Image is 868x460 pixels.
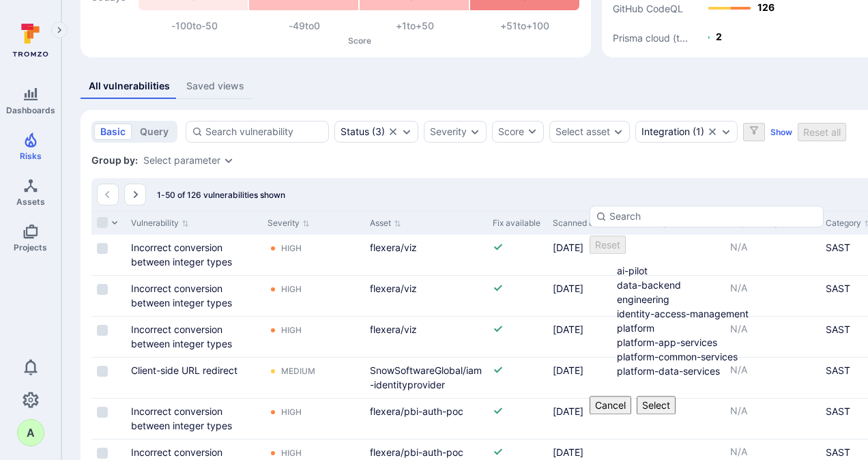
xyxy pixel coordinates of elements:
[281,284,302,295] div: High
[553,240,644,255] div: [DATE]
[798,123,846,141] button: Reset all
[91,235,126,275] div: Cell for selection
[547,235,650,275] div: Cell for Scanned date
[547,399,650,439] div: Cell for Scanned date
[617,335,824,349] li: platform-app-services
[51,22,68,38] button: Expand navigation menu
[281,366,315,377] div: Medium
[281,325,302,336] div: High
[430,126,467,137] div: Severity
[97,184,119,205] button: Go to the previous page
[262,276,364,316] div: Cell for Severity
[223,155,234,166] button: Expand dropdown
[364,358,487,398] div: Cell for Asset
[555,126,610,137] div: Select asset
[388,126,399,137] button: Clear selection
[97,284,108,295] span: Select row
[262,235,364,275] div: Cell for Severity
[613,126,624,137] button: Expand dropdown
[553,363,644,377] div: [DATE]
[126,399,262,439] div: Cell for Vulnerability
[139,19,250,33] div: -100 to -50
[617,306,824,321] li: identity-access-management
[617,292,824,306] li: engineering
[707,126,718,137] button: Clear selection
[97,448,108,459] span: Select row
[553,322,644,336] div: [DATE]
[553,218,620,229] button: Sort by Scanned date
[360,19,470,33] div: +1 to +50
[14,242,47,253] span: Projects
[262,399,364,439] div: Cell for Severity
[55,25,64,36] i: Expand navigation menu
[617,278,824,292] li: data-backend
[97,243,108,254] span: Select row
[134,124,175,140] button: query
[126,317,262,357] div: Cell for Vulnerability
[97,366,108,377] span: Select row
[590,235,626,254] button: Reset
[493,217,542,229] div: Fix available
[401,126,412,137] button: Expand dropdown
[131,283,232,308] a: Incorrect conversion between integer types
[487,317,547,357] div: Cell for Fix available
[470,19,581,33] div: +51 to +100
[613,2,683,14] text: GitHub CodeQL
[126,358,262,398] div: Cell for Vulnerability
[590,205,824,414] div: autocomplete options
[126,276,262,316] div: Cell for Vulnerability
[250,19,360,33] div: -49 to 0
[281,407,302,418] div: High
[91,276,126,316] div: Cell for selection
[364,399,487,439] div: Cell for Asset
[267,218,310,229] button: Sort by Severity
[730,445,815,459] p: N/A
[617,263,824,278] li: ai-pilot
[91,399,126,439] div: Cell for selection
[91,154,138,167] span: Group by:
[487,399,547,439] div: Cell for Fix available
[97,407,108,418] span: Select row
[262,358,364,398] div: Cell for Severity
[590,396,631,414] button: Cancel
[124,184,146,205] button: Go to the next page
[94,124,132,140] button: basic
[725,399,820,439] div: Cell for Dependency Level
[469,126,480,137] button: Expand dropdown
[6,105,55,115] span: Dashboards
[364,276,487,316] div: Cell for Asset
[139,35,580,46] p: Score
[157,190,285,200] span: 1-50 of 126 vulnerabilities shown
[743,123,765,141] button: Filters
[487,358,547,398] div: Cell for Fix available
[370,446,463,458] a: flexera/pbi-auth-poc
[131,242,232,268] a: Incorrect conversion between integer types
[91,358,126,398] div: Cell for selection
[205,125,323,139] input: Search vulnerability
[281,448,302,459] div: High
[370,364,482,390] a: SnowSoftwareGlobal/iam-identityprovider
[609,210,818,223] input: Search
[617,349,824,364] li: platform-common-services
[613,31,688,43] text: Prisma cloud (t...
[370,218,401,229] button: Sort by Asset
[126,235,262,275] div: Cell for Vulnerability
[370,324,417,335] a: flexera/viz
[16,197,45,207] span: Assets
[770,127,792,137] button: Show
[281,243,302,254] div: High
[131,324,232,349] a: Incorrect conversion between integer types
[370,405,463,417] a: flexera/pbi-auth-poc
[547,358,650,398] div: Cell for Scanned date
[143,155,234,166] div: grouping parameters
[20,151,42,161] span: Risks
[186,79,244,93] div: Saved views
[262,317,364,357] div: Cell for Severity
[341,126,369,137] div: Status
[341,126,385,137] div: ( 3 )
[650,399,725,439] div: Cell for Exploit available
[487,235,547,275] div: Cell for Fix available
[17,419,44,446] div: andras.nemes@snowsoftware.com
[370,283,417,294] a: flexera/viz
[131,218,189,229] button: Sort by Vulnerability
